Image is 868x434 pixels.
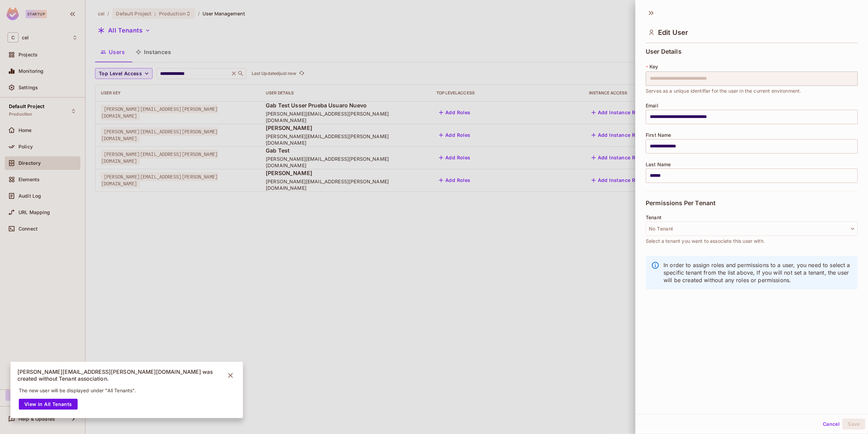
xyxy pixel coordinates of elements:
[658,28,688,37] span: Edit User
[663,261,852,284] p: In order to assign roles and permissions to a user, you need to select a specific tenant from the...
[820,419,842,430] button: Cancel
[646,87,801,95] span: Serves as a unique identifier for the user in the current environment.
[646,215,661,220] span: Tenant
[646,237,765,245] span: Select a tenant you want to associate this user with.
[842,419,865,430] button: Save
[646,48,682,55] span: User Details
[19,388,136,393] p: The new user will be displayed under "All Tenants".
[646,162,671,167] span: Last Name
[646,200,715,207] span: Permissions Per Tenant
[17,369,225,382] p: [PERSON_NAME][EMAIL_ADDRESS][PERSON_NAME][DOMAIN_NAME] was created without Tenant association.
[646,103,658,108] span: Email
[19,399,78,410] button: View in All Tenants
[649,64,658,69] span: Key
[646,132,671,138] span: First Name
[646,222,858,236] button: No Tenant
